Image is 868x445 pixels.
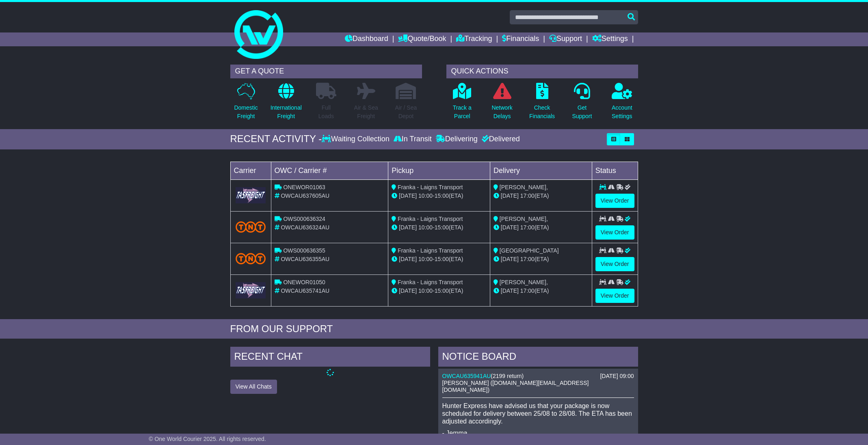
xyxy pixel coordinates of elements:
[435,224,449,231] span: 15:00
[392,223,487,232] div: - (ETA)
[354,104,378,121] p: Air & Sea Freight
[595,289,634,303] a: View Order
[322,135,391,144] div: Waiting Collection
[230,162,271,179] td: Carrier
[395,104,417,121] p: Air / Sea Depot
[398,184,463,190] span: Franka - Laigns Transport
[271,104,302,121] p: International Freight
[230,65,422,78] div: GET A QUOTE
[595,257,634,271] a: View Order
[612,104,632,121] p: Account Settings
[438,347,638,369] div: NOTICE BOARD
[502,32,539,46] a: Financials
[281,287,329,294] span: OWCAU635741AU
[283,216,325,222] span: OWS000636324
[446,65,638,78] div: QUICK ACTIONS
[236,221,266,232] img: TNT_Domestic.png
[494,255,589,264] div: (ETA)
[149,436,266,442] span: © One World Courier 2025. All rights reserved.
[270,82,302,125] a: InternationalFreight
[392,192,487,200] div: - (ETA)
[529,104,555,121] p: Check Financials
[500,184,548,190] span: [PERSON_NAME],
[442,429,634,437] p: - Jemma
[234,82,258,125] a: DomesticFreight
[392,135,434,144] div: In Transit
[595,225,634,240] a: View Order
[230,380,277,394] button: View All Chats
[398,247,463,254] span: Franka - Laigns Transport
[399,256,417,262] span: [DATE]
[230,347,430,369] div: RECENT CHAT
[398,279,463,285] span: Franka - Laigns Transport
[392,255,487,264] div: - (ETA)
[600,373,634,380] div: [DATE] 09:00
[501,287,519,294] span: [DATE]
[493,373,522,379] span: 2199 return
[442,380,589,393] span: [PERSON_NAME] ([DOMAIN_NAME][EMAIL_ADDRESS][DOMAIN_NAME])
[442,373,491,379] a: OWCAU635941AU
[442,373,634,380] div: ( )
[491,82,513,125] a: NetworkDelays
[480,135,520,144] div: Delivered
[500,247,559,254] span: [GEOGRAPHIC_DATA]
[501,192,519,199] span: [DATE]
[611,82,633,125] a: AccountSettings
[595,194,634,208] a: View Order
[571,82,592,125] a: GetSupport
[236,253,266,264] img: TNT_Domestic.png
[281,256,329,262] span: OWCAU636355AU
[435,287,449,294] span: 15:00
[529,82,555,125] a: CheckFinancials
[281,192,329,199] span: OWCAU637605AU
[434,135,480,144] div: Delivering
[452,82,472,125] a: Track aParcel
[283,247,325,254] span: OWS000636355
[399,224,417,231] span: [DATE]
[520,192,535,199] span: 17:00
[494,223,589,232] div: (ETA)
[490,162,592,179] td: Delivery
[456,32,492,46] a: Tracking
[500,216,548,222] span: [PERSON_NAME],
[283,279,325,285] span: ONEWOR01050
[572,104,592,121] p: Get Support
[399,287,417,294] span: [DATE]
[418,256,433,262] span: 10:00
[494,192,589,200] div: (ETA)
[501,256,519,262] span: [DATE]
[501,224,519,231] span: [DATE]
[281,224,329,231] span: OWCAU636324AU
[549,32,582,46] a: Support
[500,279,548,285] span: [PERSON_NAME],
[418,192,433,199] span: 10:00
[283,184,325,190] span: ONEWOR01063
[491,104,512,121] p: Network Delays
[520,224,535,231] span: 17:00
[316,104,336,121] p: Full Loads
[399,192,417,199] span: [DATE]
[234,104,258,121] p: Domestic Freight
[520,287,535,294] span: 17:00
[435,192,449,199] span: 15:00
[520,256,535,262] span: 17:00
[236,282,266,298] img: GetCarrierServiceLogo
[592,32,628,46] a: Settings
[418,224,433,231] span: 10:00
[388,162,490,179] td: Pickup
[592,162,638,179] td: Status
[494,287,589,295] div: (ETA)
[398,32,446,46] a: Quote/Book
[236,187,266,203] img: GetCarrierServiceLogo
[392,287,487,295] div: - (ETA)
[418,287,433,294] span: 10:00
[230,133,322,145] div: RECENT ACTIVITY -
[442,402,634,426] p: Hunter Express have advised us that your package is now scheduled for delivery between 25/08 to 2...
[230,323,638,335] div: FROM OUR SUPPORT
[345,32,388,46] a: Dashboard
[435,256,449,262] span: 15:00
[271,162,388,179] td: OWC / Carrier #
[398,216,463,222] span: Franka - Laigns Transport
[453,104,472,121] p: Track a Parcel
